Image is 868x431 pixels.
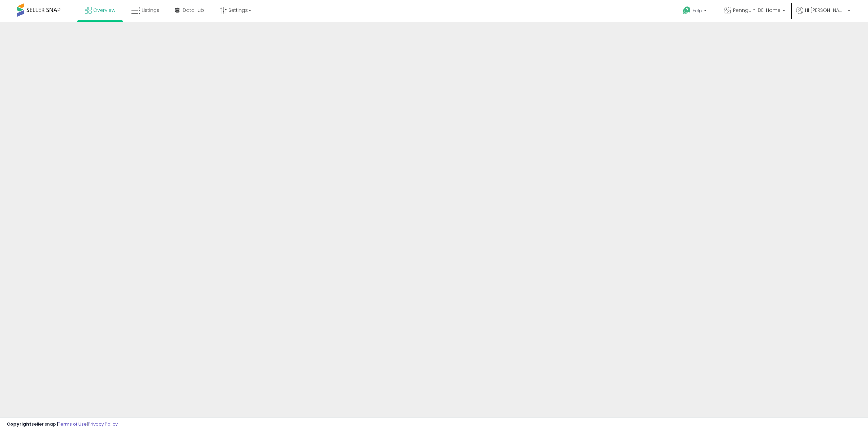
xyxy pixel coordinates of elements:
[677,1,713,22] a: Help
[733,7,781,14] span: Pennguin-DE-Home
[183,7,204,14] span: DataHub
[683,6,691,15] i: Get Help
[142,7,159,14] span: Listings
[796,7,850,22] a: Hi [PERSON_NAME]
[93,7,115,14] span: Overview
[805,7,846,14] span: Hi [PERSON_NAME]
[693,8,702,14] span: Help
